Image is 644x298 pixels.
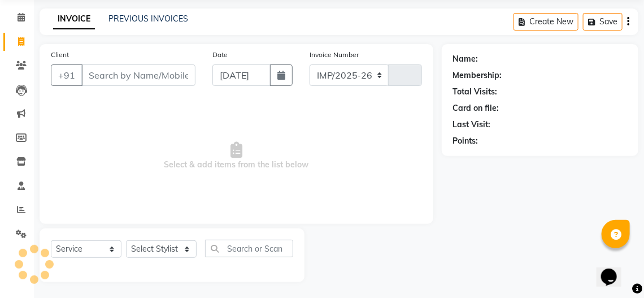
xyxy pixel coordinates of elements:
label: Date [212,50,228,60]
button: Create New [514,13,578,31]
button: Save [583,13,623,31]
iframe: chat widget [597,253,633,287]
label: Invoice Number [310,50,359,60]
div: Membership: [453,70,502,81]
a: INVOICE [53,9,95,29]
button: +91 [51,64,82,86]
label: Client [51,50,69,60]
div: Total Visits: [453,86,498,98]
div: Points: [453,135,478,147]
input: Search or Scan [205,240,293,257]
div: Last Visit: [453,119,491,131]
span: Select & add items from the list below [51,100,422,213]
input: Search by Name/Mobile/Email/Code [81,64,195,86]
div: Card on file: [453,102,499,114]
a: PREVIOUS INVOICES [108,14,188,24]
div: Name: [453,53,478,65]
